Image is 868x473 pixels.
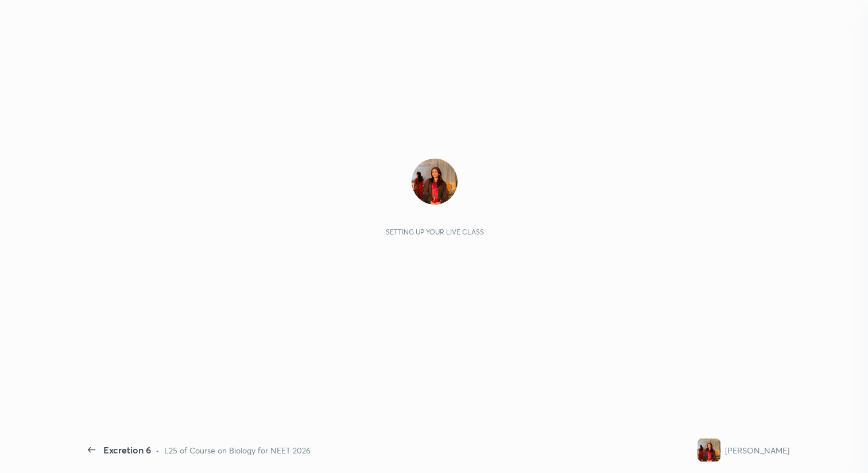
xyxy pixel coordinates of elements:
div: L25 of Course on Biology for NEET 2026 [164,444,311,456]
img: 9fba9e39355a4b27a121417188630cea.jpg [697,439,720,462]
div: Excretion 6 [103,443,151,457]
div: • [156,444,160,456]
img: 9fba9e39355a4b27a121417188630cea.jpg [412,159,458,205]
div: Setting up your live class [386,228,484,236]
div: [PERSON_NAME] [725,444,789,456]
